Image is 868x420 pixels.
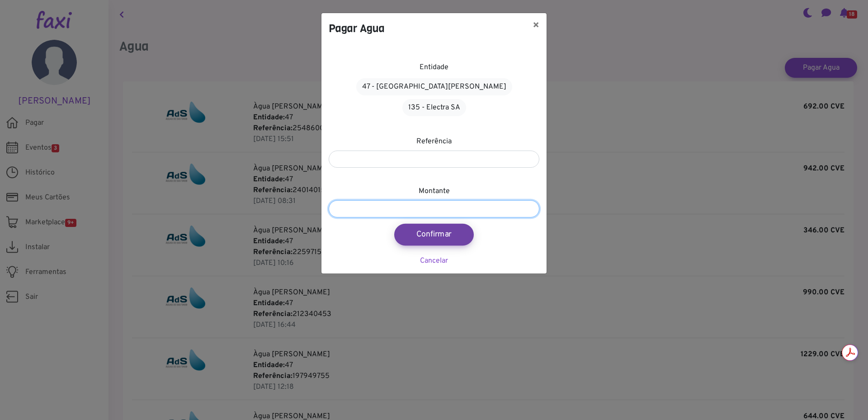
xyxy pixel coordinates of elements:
label: Entidade [420,62,448,73]
label: Referência [416,136,452,147]
a: Cancelar [420,256,448,265]
h4: Pagar Agua [329,20,385,37]
button: × [525,13,547,38]
a: 135 - Electra SA [402,99,466,116]
button: Confirmar [394,224,474,245]
label: Montante [419,186,450,197]
a: 47 - [GEOGRAPHIC_DATA][PERSON_NAME] [356,78,512,95]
